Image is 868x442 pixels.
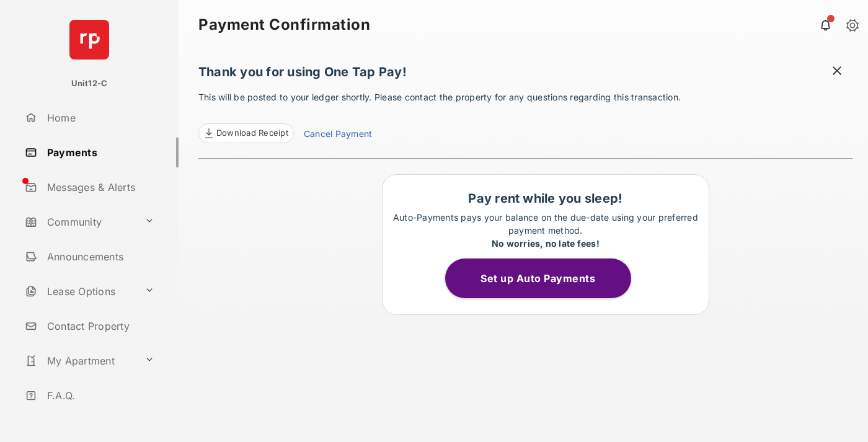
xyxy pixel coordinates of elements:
a: Home [20,103,179,133]
a: My Apartment [20,346,139,376]
a: Announcements [20,242,179,272]
img: svg+xml;base64,PHN2ZyB4bWxucz0iaHR0cDovL3d3dy53My5vcmcvMjAwMC9zdmciIHdpZHRoPSI2NCIgaGVpZ2h0PSI2NC... [69,20,109,60]
button: Set up Auto Payments [445,259,631,298]
h1: Thank you for using One Tap Pay! [198,64,853,86]
a: Messages & Alerts [20,172,179,202]
h1: Pay rent while you sleep! [389,191,702,206]
span: Download Receipt [216,127,288,139]
p: This will be posted to your ledger shortly. Please contact the property for any questions regardi... [198,91,853,143]
a: Cancel Payment [304,127,372,143]
a: F.A.Q. [20,381,179,410]
a: Lease Options [20,276,139,306]
p: Unit12-C [71,77,108,90]
a: Payments [20,138,179,167]
a: Contact Property [20,311,179,341]
a: Set up Auto Payments [445,272,646,285]
a: Community [20,207,139,237]
strong: Payment Confirmation [198,17,370,32]
p: Auto-Payments pays your balance on the due-date using your preferred payment method. [389,211,702,250]
a: Download Receipt [198,123,294,143]
div: No worries, no late fees! [389,237,702,250]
